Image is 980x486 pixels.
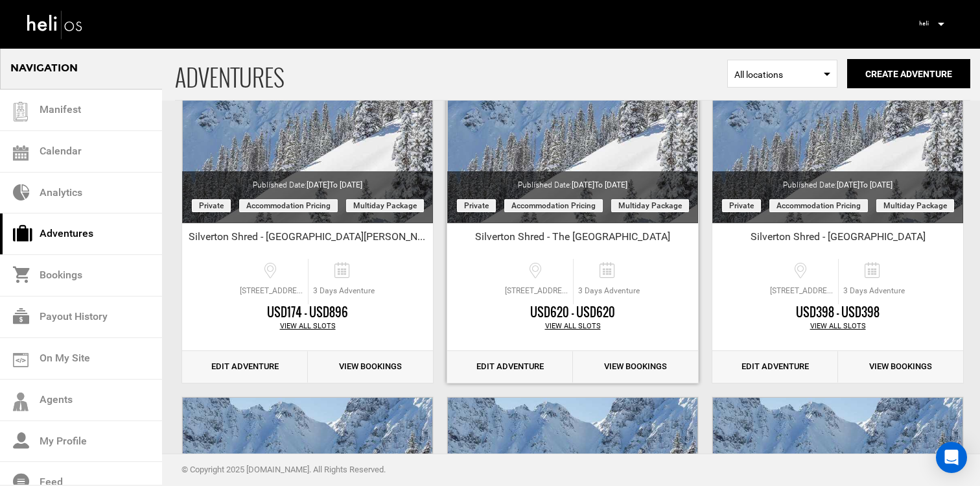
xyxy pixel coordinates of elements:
[572,180,627,189] span: [DATE]
[839,286,909,297] span: 3 Days Adventure
[847,59,970,88] button: Create Adventure
[876,199,954,212] span: Multiday package
[727,60,837,88] span: Select box activate
[574,286,644,297] span: 3 Days Adventure
[712,321,963,332] div: View All Slots
[722,199,761,212] span: Private
[914,14,933,33] img: 7b8205e9328a03c7eaaacec4a25d2b25.jpeg
[182,321,433,332] div: View All Slots
[26,7,84,42] img: heli-logo
[307,180,362,189] span: [DATE]
[447,304,698,321] div: USD620 - USD620
[182,230,433,249] div: Silverton Shred - [GEOGRAPHIC_DATA][PERSON_NAME]
[237,286,308,297] span: [STREET_ADDRESS][PERSON_NAME]
[346,199,424,212] span: Multiday package
[837,180,892,189] span: [DATE]
[329,180,362,189] span: to [DATE]
[447,321,698,332] div: View All Slots
[734,68,830,81] span: All locations
[13,393,29,411] img: agents-icon.svg
[936,442,967,473] div: Open Intercom Messenger
[838,351,964,383] a: View Bookings
[859,180,892,189] span: to [DATE]
[447,230,698,249] div: Silverton Shred - The [GEOGRAPHIC_DATA]
[192,199,231,212] span: Private
[502,286,573,297] span: [STREET_ADDRESS][PERSON_NAME][PERSON_NAME]
[182,351,308,383] a: Edit Adventure
[308,351,434,383] a: View Bookings
[457,199,496,212] span: Private
[182,171,433,191] div: Published Date:
[11,102,30,121] img: guest-list.svg
[594,180,627,189] span: to [DATE]
[712,351,838,383] a: Edit Adventure
[175,47,727,100] span: ADVENTURES
[504,199,603,212] span: Accommodation Pricing
[712,171,963,191] div: Published Date:
[13,145,29,161] img: calendar.svg
[13,353,29,367] img: on_my_site.svg
[447,351,573,383] a: Edit Adventure
[712,304,963,321] div: USD398 - USD398
[182,304,433,321] div: USD174 - USD896
[309,286,379,297] span: 3 Days Adventure
[239,199,338,212] span: Accommodation Pricing
[712,230,963,249] div: Silverton Shred - [GEOGRAPHIC_DATA]
[767,286,838,297] span: [STREET_ADDRESS][PERSON_NAME][PERSON_NAME]
[573,351,699,383] a: View Bookings
[611,199,689,212] span: Multiday package
[447,171,698,191] div: Published Date:
[769,199,868,212] span: Accommodation Pricing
